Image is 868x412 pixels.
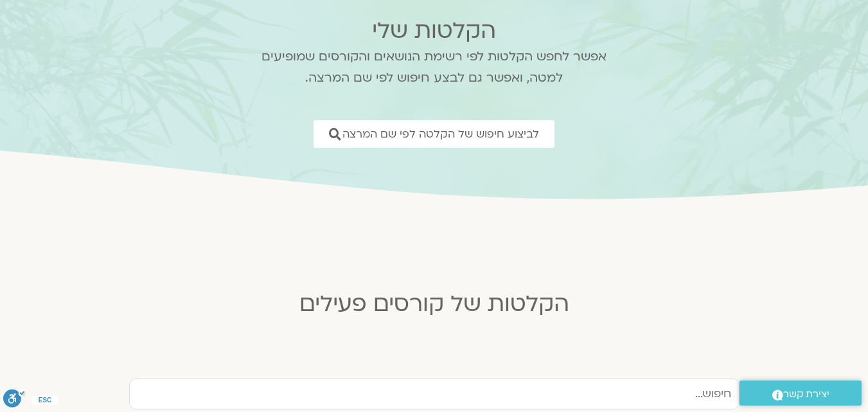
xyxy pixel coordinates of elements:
[342,128,539,140] span: לביצוע חיפוש של הקלטה לפי שם המרצה
[245,18,624,44] h2: הקלטות שלי
[129,379,740,409] input: חיפוש...
[740,381,862,406] a: יצירת קשר
[314,120,554,148] a: לביצוע חיפוש של הקלטה לפי שם המרצה
[245,46,624,89] p: אפשר לחפש הקלטות לפי רשימת הנושאים והקורסים שמופיעים למטה, ואפשר גם לבצע חיפוש לפי שם המרצה.
[120,291,749,317] h2: הקלטות של קורסים פעילים
[783,386,829,403] span: יצירת קשר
